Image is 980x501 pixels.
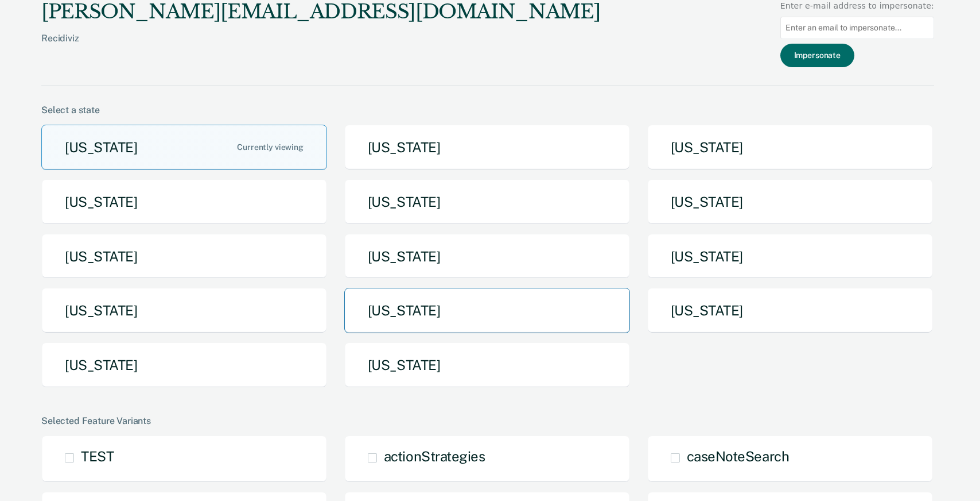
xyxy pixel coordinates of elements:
span: caseNoteSearch [687,448,789,464]
span: actionStrategies [384,448,485,464]
button: [US_STATE] [647,179,933,225]
span: TEST [81,448,114,464]
button: [US_STATE] [344,179,630,225]
button: [US_STATE] [647,125,933,170]
input: Enter an email to impersonate... [780,17,934,39]
button: [US_STATE] [344,234,630,279]
div: Recidiviz [41,33,600,62]
button: [US_STATE] [344,342,630,388]
button: [US_STATE] [647,288,933,333]
div: Select a state [41,105,934,115]
button: [US_STATE] [344,125,630,170]
div: Selected Feature Variants [41,415,934,426]
button: [US_STATE] [41,234,327,279]
button: [US_STATE] [41,179,327,225]
button: [US_STATE] [647,234,933,279]
button: [US_STATE] [344,288,630,333]
button: Impersonate [780,44,854,67]
button: [US_STATE] [41,288,327,333]
button: [US_STATE] [41,342,327,388]
button: [US_STATE] [41,125,327,170]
